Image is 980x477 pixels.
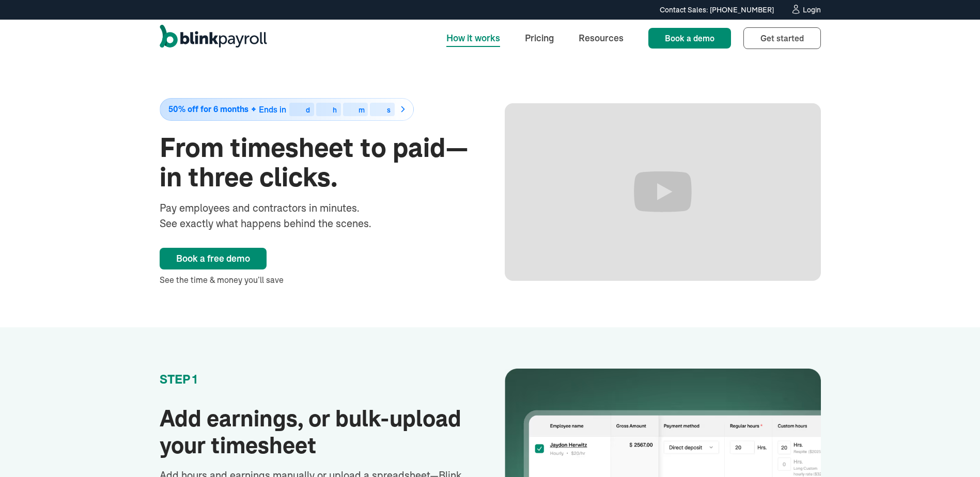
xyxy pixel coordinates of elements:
a: Book a demo [648,28,731,49]
div: Login [803,6,821,13]
a: Pricing [517,27,562,49]
span: Get started [760,33,804,43]
div: STEP 1 [160,371,476,389]
iframe: It's EASY to get started with BlinkParyoll Today! [505,103,821,281]
div: h [333,106,337,114]
h1: From timesheet to paid—in three clicks. [160,133,476,192]
div: See the time & money you’ll save [160,274,476,286]
h2: Add earnings, or bulk-upload your timesheet [160,405,476,460]
div: m [359,106,365,114]
a: Book a free demo [160,248,267,269]
span: Ends in [259,104,286,115]
a: 50% off for 6 monthsEnds indhms [160,98,476,121]
a: How it works [438,27,508,49]
a: Login [790,4,821,15]
div: d [306,106,310,114]
a: home [160,25,267,52]
span: 50% off for 6 months [168,105,248,114]
a: Get started [743,27,821,49]
div: Contact Sales: [PHONE_NUMBER] [660,5,774,15]
div: Pay employees and contractors in minutes. See exactly what happens behind the scenes. [160,200,391,231]
a: Resources [570,27,632,49]
span: Book a demo [665,33,714,43]
div: s [387,106,391,114]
